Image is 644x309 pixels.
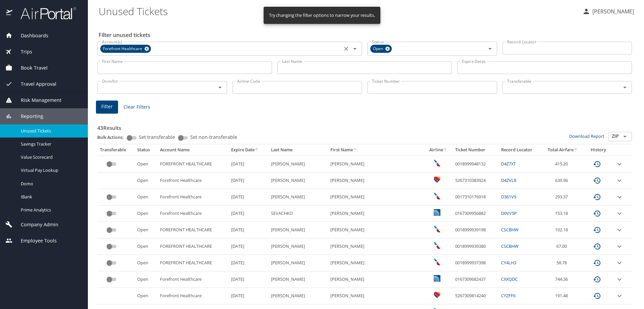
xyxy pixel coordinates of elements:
span: Savings Tracker [21,141,80,147]
td: FOREFRONT HEALTHCARE [157,156,228,172]
th: Airline [424,144,452,156]
a: D361V9 [501,194,516,200]
a: D4ZVL8 [501,177,516,183]
td: 0167309956882 [452,205,498,222]
th: Total Airfare [542,144,584,156]
button: expand row [615,226,624,234]
img: United Airlines [434,275,440,282]
td: 639.96 [542,172,584,189]
th: Record Locator [498,144,542,156]
td: 744.36 [542,271,584,288]
td: SEVACHKO [268,205,328,222]
td: [DATE] [228,288,268,304]
span: Forefront Healthcare [100,45,146,52]
button: expand row [615,209,624,218]
td: Open [135,172,157,189]
td: [DATE] [228,156,268,172]
td: [PERSON_NAME] [268,189,328,205]
td: [PERSON_NAME] [268,222,328,238]
a: CY4LH3 [501,260,516,266]
h1: Unused Tickets [99,1,577,22]
th: First Name [328,144,424,156]
th: Expire Date [228,144,268,156]
a: D0VV5P [501,210,517,216]
td: [PERSON_NAME] [328,255,424,271]
img: icon-airportal.png [6,7,13,20]
span: Virtual Pay Lookup [21,167,80,173]
button: Open [350,44,360,53]
img: Southwest Airlines [434,292,440,298]
td: [PERSON_NAME] [328,156,424,172]
h2: Filter unused tickets [99,30,633,40]
td: 67.00 [542,238,584,255]
th: Last Name [268,144,328,156]
th: Account Name [157,144,228,156]
td: 153.18 [542,205,584,222]
td: Open [135,222,157,238]
img: American Airlines [434,193,440,199]
button: Open [485,44,495,53]
button: expand row [615,177,624,185]
h3: 43 Results [97,120,632,132]
td: [DATE] [228,222,268,238]
td: [PERSON_NAME] [268,238,328,255]
button: expand row [615,160,624,168]
button: sort [574,148,578,152]
button: expand row [615,292,624,300]
div: Open [370,45,392,53]
span: Company Admin [12,221,58,228]
a: CYZFF6 [501,293,516,299]
span: Prime Analytics [21,207,80,213]
button: [PERSON_NAME] [580,5,637,17]
span: Book Travel [12,64,48,72]
td: 0018999939380 [452,238,498,255]
td: [PERSON_NAME] [328,238,424,255]
div: Transferable [100,147,132,153]
th: History [584,144,613,156]
div: Try changing the filter options to narrow your results. [269,9,375,22]
span: Set non-transferable [190,135,237,140]
a: CSCBHW [501,243,519,249]
span: Open [370,45,387,52]
p: [PERSON_NAME] [590,7,634,15]
td: [DATE] [228,271,268,288]
button: expand row [615,242,624,250]
td: [PERSON_NAME] [268,271,328,288]
td: 0167309682437 [452,271,498,288]
button: expand row [615,259,624,267]
td: Open [135,255,157,271]
span: Travel Approval [12,80,56,88]
td: Open [135,205,157,222]
td: Open [135,288,157,304]
td: Open [135,238,157,255]
button: Clear Filters [121,101,153,113]
td: [DATE] [228,189,268,205]
span: Reporting [12,113,43,120]
div: Forefront Healthcare [100,45,151,53]
td: [DATE] [228,255,268,271]
td: [DATE] [228,172,268,189]
td: 58.78 [542,255,584,271]
td: Forefront Healthcare [157,189,228,205]
td: [PERSON_NAME] [328,189,424,205]
button: sort [443,148,448,152]
span: Domo [21,181,80,187]
img: airportal-logo.png [13,7,76,20]
button: Filter [96,101,118,114]
span: Risk Management [12,96,61,104]
img: American Airlines [434,160,440,166]
th: Ticket Number [452,144,498,156]
td: [PERSON_NAME] [328,288,424,304]
button: Open [620,83,630,92]
td: 0018999948132 [452,156,498,172]
td: 415.20 [542,156,584,172]
span: Unused Tickets [21,128,80,134]
td: [PERSON_NAME] [328,205,424,222]
button: Open [215,83,225,92]
a: CSCBHW [501,227,519,233]
td: Forefront Healthcare [157,271,228,288]
span: Clear Filters [123,103,150,111]
td: [PERSON_NAME] [268,172,328,189]
a: Download Report [569,133,604,139]
span: Set transferable [139,135,175,140]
